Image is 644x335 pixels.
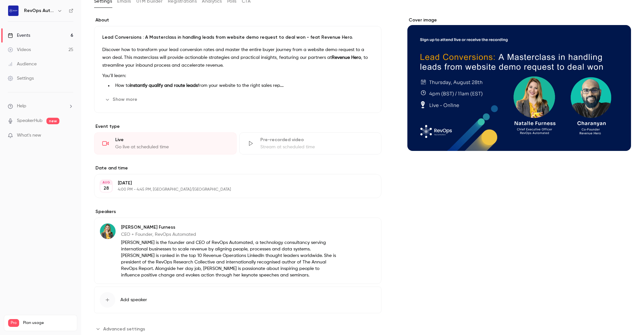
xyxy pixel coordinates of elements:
[121,239,339,278] p: [PERSON_NAME] is the founder and CEO of RevOps Automated, a technology consultancy serving intern...
[130,83,198,88] strong: instantly qualify and route leads
[239,132,382,154] div: Pre-recorded videoStream at scheduled time
[100,223,116,239] img: Natalie Furness
[407,17,631,23] label: Cover image
[332,55,361,60] strong: Revenue Hero
[23,320,73,326] span: Plan usage
[8,61,37,67] div: Audience
[100,180,112,185] div: AUG
[94,287,381,313] button: Add speaker
[94,324,381,334] section: Advanced settings
[17,103,26,110] span: Help
[113,82,373,89] li: How to from your website to the right sales rep.
[102,94,141,105] button: Show more
[407,17,631,151] section: Cover image
[103,326,145,332] span: Advanced settings
[94,324,149,334] button: Advanced settings
[8,32,30,39] div: Events
[94,123,381,130] p: Event type
[94,17,381,23] label: About
[120,297,147,303] span: Add speaker
[121,224,339,231] p: [PERSON_NAME] Furness
[102,46,373,69] p: Discover how to transform your lead conversion rates and master the entire buyer journey from a w...
[260,137,374,143] div: Pre-recorded video
[115,144,229,150] div: Go live at scheduled time
[66,133,73,139] iframe: Noticeable Trigger
[17,117,43,124] a: SpeakerHub
[118,180,347,186] p: [DATE]
[94,208,381,215] label: Speakers
[8,6,19,16] img: RevOps Automated
[8,47,31,53] div: Videos
[24,7,55,14] h6: RevOps Automated
[104,185,109,192] p: 28
[8,103,73,110] li: help-dropdown-opener
[118,187,347,192] p: 4:00 PM - 4:45 PM, [GEOGRAPHIC_DATA]/[GEOGRAPHIC_DATA]
[94,218,381,284] div: Natalie Furness[PERSON_NAME] FurnessCEO + Founder, RevOps Automated[PERSON_NAME] is the founder a...
[102,72,373,80] p: You’ll learn:
[115,137,229,143] div: Live
[121,231,339,238] p: CEO + Founder, RevOps Automated
[8,319,19,327] span: Pro
[8,75,34,82] div: Settings
[17,132,41,139] span: What's new
[94,165,381,171] label: Date and time
[94,132,237,154] div: LiveGo live at scheduled time
[102,34,373,41] p: Lead Conversions : A Masterclass in handling leads from website demo request to deal won - feat R...
[46,118,59,124] span: new
[260,144,374,150] div: Stream at scheduled time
